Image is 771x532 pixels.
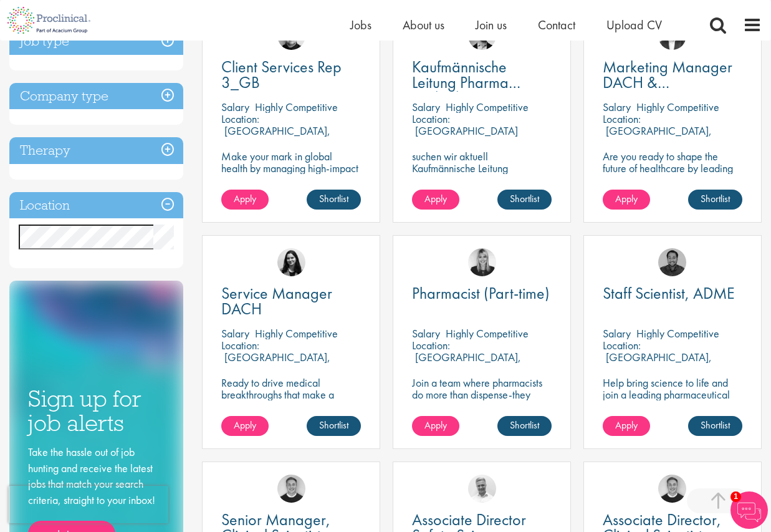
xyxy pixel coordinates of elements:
a: Shortlist [307,416,361,436]
a: Apply [221,416,269,436]
span: 1 [730,491,741,502]
img: Joshua Bye [468,475,496,503]
span: Staff Scientist, ADME [603,283,735,304]
p: [GEOGRAPHIC_DATA], [GEOGRAPHIC_DATA] [603,123,712,150]
span: Apply [615,418,638,432]
p: Highly Competitive [255,100,338,114]
span: Salary [221,326,249,341]
span: Service Manager DACH [221,283,332,319]
p: Highly Competitive [446,100,529,114]
p: [GEOGRAPHIC_DATA], [GEOGRAPHIC_DATA] [603,350,712,376]
p: suchen wir aktuell Kaufmännische Leitung (m/w/d). [412,150,552,186]
p: [GEOGRAPHIC_DATA], [GEOGRAPHIC_DATA] [412,350,521,376]
a: Kaufmännische Leitung Pharma (m/w/d) [412,59,552,90]
h3: Job type [9,28,183,55]
span: Client Services Rep 3_GB [221,56,342,93]
span: Salary [412,100,440,114]
p: Highly Competitive [255,326,338,341]
p: Highly Competitive [636,100,719,114]
a: Shortlist [497,190,552,210]
img: Bo Forsen [658,475,686,503]
img: Janelle Jones [468,248,496,276]
h3: Company type [9,83,183,110]
span: Apply [424,192,447,205]
a: Shortlist [497,416,552,436]
a: About us [403,17,444,33]
span: Location: [412,112,450,126]
p: Help bring science to life and join a leading pharmaceutical company to play a key role in delive... [603,377,742,448]
p: [GEOGRAPHIC_DATA] (81249), [GEOGRAPHIC_DATA] [412,123,518,162]
a: Service Manager DACH [221,286,361,317]
span: Salary [221,100,249,114]
a: Jobs [350,17,371,33]
a: Shortlist [307,190,361,210]
span: Salary [412,326,440,341]
span: Salary [603,100,631,114]
img: Indre Stankeviciute [277,248,305,276]
span: Location: [221,112,259,126]
span: Location: [221,338,259,352]
a: Apply [412,190,459,210]
a: Upload CV [606,17,662,33]
span: Salary [603,326,631,341]
p: Ready to drive medical breakthroughs that make a difference in this service manager position? [221,377,361,424]
a: Client Services Rep 3_GB [221,59,361,90]
a: Staff Scientist, ADME [603,286,742,301]
a: Shortlist [688,190,742,210]
span: Location: [412,338,450,352]
img: Bo Forsen [277,475,305,503]
a: Pharmacist (Part-time) [412,286,552,301]
span: Kaufmännische Leitung Pharma (m/w/d) [412,56,520,109]
p: Highly Competitive [636,326,719,341]
p: Are you ready to shape the future of healthcare by leading bold, data-driven marketing strategies... [603,150,742,210]
p: [GEOGRAPHIC_DATA], [GEOGRAPHIC_DATA] [221,350,330,376]
p: [GEOGRAPHIC_DATA], [GEOGRAPHIC_DATA] [221,123,330,150]
a: Apply [412,416,459,436]
h3: Location [9,192,183,219]
span: Apply [234,418,256,432]
p: Join a team where pharmacists do more than dispense-they drive progress. [412,377,552,412]
a: Apply [221,190,269,210]
span: Apply [234,192,256,205]
p: Highly Competitive [446,326,529,341]
a: Apply [603,190,650,210]
span: Marketing Manager DACH & [GEOGRAPHIC_DATA] [603,56,753,109]
h3: Sign up for job alerts [28,387,165,435]
span: Pharmacist (Part-time) [412,283,550,304]
img: Chatbot [730,491,768,529]
span: Location: [603,338,641,352]
h3: Therapy [9,137,183,164]
span: Apply [615,192,638,205]
span: Apply [424,418,447,432]
p: Make your mark in global health by managing high-impact clinical trials with a leading CRO. [221,150,361,198]
a: Marketing Manager DACH & [GEOGRAPHIC_DATA] [603,59,742,90]
a: Join us [476,17,507,33]
a: Contact [538,17,575,33]
span: Location: [603,112,641,126]
a: Shortlist [688,416,742,436]
img: Mike Raletz [658,248,686,276]
a: Apply [603,416,650,436]
iframe: reCAPTCHA [9,486,168,523]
